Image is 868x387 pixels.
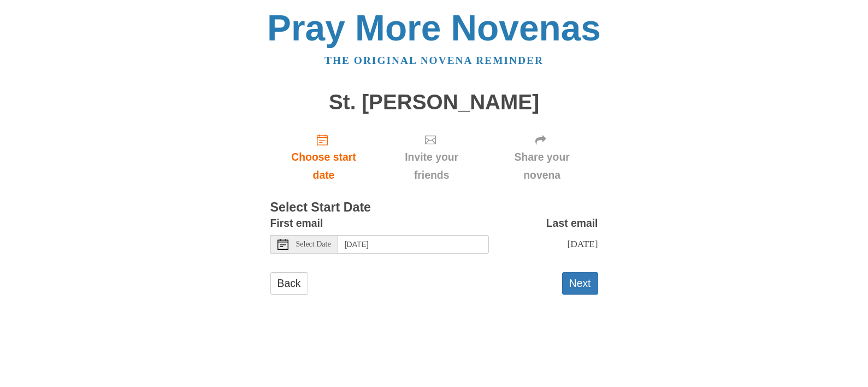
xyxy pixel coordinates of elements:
span: Select Date [296,241,331,248]
a: Choose start date [270,125,377,190]
h1: St. [PERSON_NAME] [270,91,598,114]
span: Share your novena [497,148,587,184]
label: Last email [546,214,598,232]
h3: Select Start Date [270,201,598,215]
span: Choose start date [281,148,367,184]
button: Next [562,272,598,295]
div: Click "Next" to confirm your start date first. [486,125,598,190]
a: Pray More Novenas [267,8,601,48]
div: Click "Next" to confirm your start date first. [377,125,486,190]
a: Back [270,272,308,295]
span: Invite your friends [388,148,475,184]
label: First email [270,214,323,232]
span: [DATE] [567,238,598,249]
a: The original novena reminder [324,55,544,66]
